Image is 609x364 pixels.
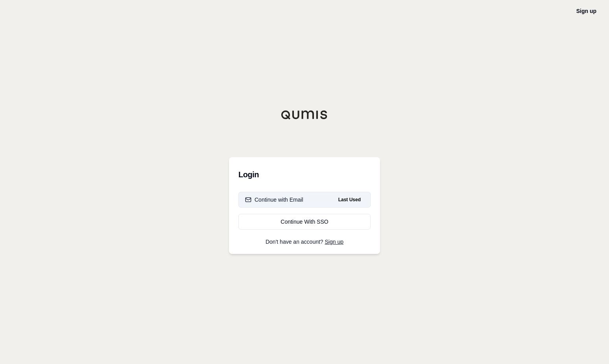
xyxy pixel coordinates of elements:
[281,110,328,119] img: Qumis
[325,239,343,245] a: Sign up
[238,214,371,230] a: Continue With SSO
[335,195,364,204] span: Last Used
[245,196,303,204] div: Continue with Email
[238,239,371,245] p: Don't have an account?
[238,167,371,182] h3: Login
[576,8,596,14] a: Sign up
[245,218,364,226] div: Continue With SSO
[238,192,371,208] button: Continue with EmailLast Used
